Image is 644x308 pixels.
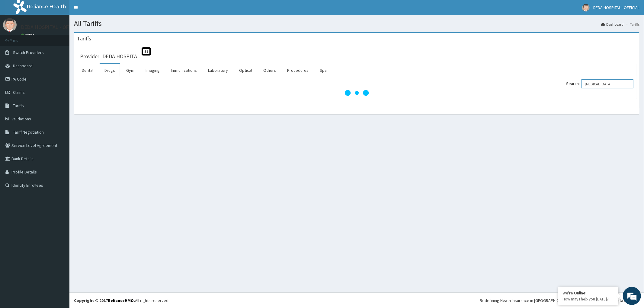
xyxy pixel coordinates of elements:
a: Laboratory [203,64,233,77]
a: RelianceHMO [108,298,134,303]
textarea: Type your message and hit 'Enter' [3,165,115,186]
img: d_794563401_company_1708531726252_794563401 [11,30,24,45]
span: We're online! [35,76,83,137]
strong: Copyright © 2017 . [74,298,135,303]
span: DEDA HOSPITAL - OFFICIAL [593,5,639,10]
span: St [142,47,151,56]
a: Immunizations [166,64,202,77]
a: Optical [234,64,257,77]
a: Others [258,64,281,77]
p: How may I help you today? [562,297,614,302]
span: Switch Providers [13,50,44,55]
div: Minimize live chat window [99,3,114,17]
li: Tariffs [624,22,639,27]
span: Claims [13,90,25,95]
div: We're Online! [562,290,614,296]
a: Dental [77,64,98,77]
img: User Image [582,4,590,11]
a: Drugs [100,64,120,77]
a: Gym [121,64,139,77]
span: Tariffs [13,103,24,108]
img: User Image [3,18,17,32]
div: Redefining Heath Insurance in [GEOGRAPHIC_DATA] using Telemedicine and Data Science! [480,297,639,303]
p: DEDA HOSPITAL - OFFICIAL [21,24,83,30]
a: Online [21,33,36,37]
a: Imaging [141,64,165,77]
div: Chat with us now [31,34,101,42]
a: Dashboard [601,22,623,27]
footer: All rights reserved. [69,293,644,308]
a: Procedures [282,64,313,77]
svg: audio-loading [345,81,369,105]
span: Tariff Negotiation [13,129,44,135]
a: Spa [315,64,332,77]
h3: Tariffs [77,36,91,41]
span: Dashboard [13,63,33,68]
h3: Provider - DEDA HOSPITAL [80,54,140,59]
label: Search: [566,79,633,88]
h1: All Tariffs [74,20,639,27]
input: Search: [582,79,633,88]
